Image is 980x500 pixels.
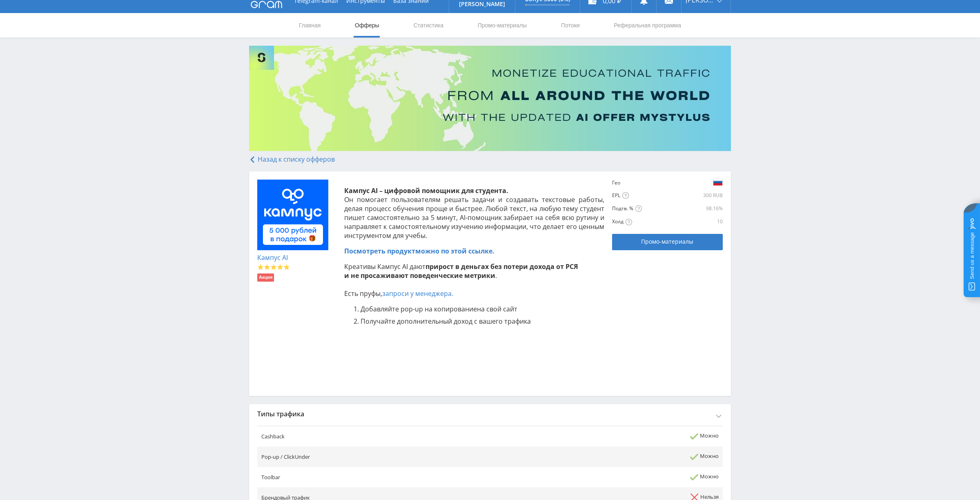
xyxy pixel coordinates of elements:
[257,426,574,447] td: Cashback
[344,262,604,298] p: Креативы Кампус AI дают . Есть пруфы,
[477,13,528,38] a: Промо-материалы
[344,186,508,195] strong: Кампус AI – цифровой помощник для студента.
[382,289,453,298] a: запроси у менеджера.
[560,13,581,38] a: Потоки
[344,247,415,256] span: Посмотреть продукт
[613,13,682,38] a: Реферальная программа
[713,177,723,187] img: e19fcd9231212a64c934454d68839819.png
[687,205,723,212] div: 98.16%
[257,273,274,282] li: Акция
[412,13,444,38] a: Статистика
[361,317,531,326] span: Получайте дополнительный доход с вашего трафика
[298,13,321,38] a: Главная
[612,180,638,186] div: Гео
[612,218,685,225] div: Холд
[574,447,723,467] td: Можно
[459,1,505,7] p: [PERSON_NAME]
[612,234,722,250] a: Промо-материалы
[612,205,685,212] div: Подтв. %
[574,426,723,447] td: Можно
[574,467,723,487] td: Можно
[257,447,574,467] td: Pop-up / ClickUnder
[354,13,380,38] a: Офферы
[249,155,335,164] a: Назад к списку офферов
[640,192,723,199] div: 300 RUB
[641,238,693,245] span: Промо-материалы
[257,467,574,487] td: Toolbar
[612,192,638,199] div: EPL
[344,247,494,256] a: Посмотреть продуктможно по этой ссылке.
[477,304,517,313] span: на свой сайт
[257,180,328,251] img: 61b0a20f679e4abdf8b58b6a20f298fd.png
[344,186,604,240] p: Он помогает пользователям решать задачи и создавать текстовые работы, делая процесс обучения прощ...
[361,304,477,313] span: Добавляйте pop-up на копирование
[249,404,731,424] div: Типы трафика
[687,218,723,225] div: 10
[257,253,288,262] a: Кампус AI
[249,46,731,151] img: Banner
[344,262,578,280] strong: прирост в деньгах без потери дохода от РСЯ и не просаживают поведенческие метрики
